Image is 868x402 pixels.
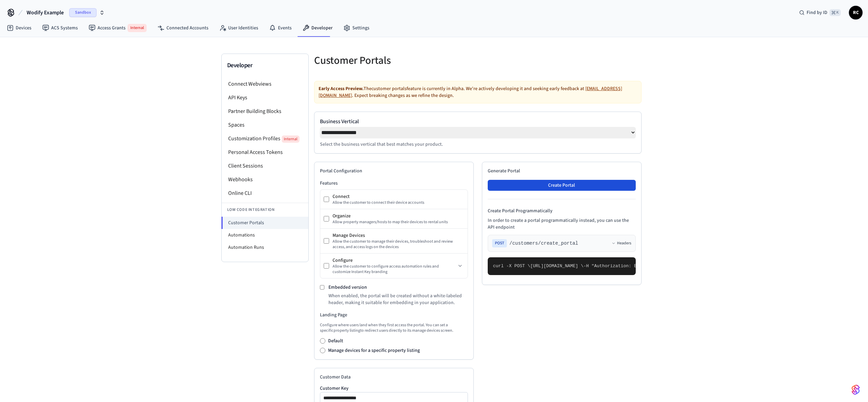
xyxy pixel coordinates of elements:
div: Organize [333,213,464,219]
li: Webhooks [222,173,308,186]
p: Select the business vertical that best matches your product. [320,141,636,148]
li: Client Sessions [222,159,308,173]
p: In order to create a portal programmatically instead, you can use the API endpoint [488,217,636,231]
strong: Early Access Preview. [319,85,364,92]
h2: Customer Data [320,374,468,381]
img: SeamLogoGradient.69752ec5.svg [852,384,860,395]
span: RC [850,6,862,19]
div: Configure [333,257,456,264]
a: Developer [297,22,338,34]
label: Default [328,338,343,344]
div: Allow the customer to configure access automation rules and customize Instant Key branding [333,264,456,275]
button: Headers [612,241,631,246]
div: Connect [333,193,464,200]
li: API Keys [222,91,308,104]
div: The customer portals feature is currently in Alpha. We're actively developing it and seeking earl... [314,81,642,103]
a: Access GrantsInternal [83,21,152,35]
div: Allow the customer to manage their devices, troubleshoot and review access, and access logs on th... [333,239,464,250]
span: Find by ID [807,9,827,16]
a: ACS Systems [37,22,83,34]
li: Automation Runs [222,241,308,254]
p: Configure where users land when they first access the portal. You can set a specific property lis... [320,322,468,333]
li: Spaces [222,118,308,132]
h2: Generate Portal [488,168,636,174]
label: Manage devices for a specific property listing [328,347,420,354]
span: /customers/create_portal [510,240,578,247]
span: Sandbox [69,8,97,17]
button: RC [849,6,863,19]
a: Connected Accounts [152,22,214,34]
span: -H "Authorization: Bearer seam_api_key_123456" \ [584,263,711,269]
a: Settings [338,22,375,34]
li: Customer Portals [221,217,308,229]
span: curl -X POST \ [493,263,530,269]
h4: Create Portal Programmatically [488,207,636,214]
h2: Portal Configuration [320,168,468,174]
a: Devices [1,22,37,34]
p: When enabled, the portal will be created without a white-labeled header, making it suitable for e... [328,292,468,306]
li: Online CLI [222,186,308,200]
span: POST [492,239,507,247]
h5: Customer Portals [314,54,474,68]
li: Connect Webviews [222,77,308,91]
span: Internal [128,24,147,32]
li: Automations [222,229,308,241]
li: Partner Building Blocks [222,104,308,118]
li: Customization Profiles [222,132,308,145]
label: Embedded version [328,284,367,291]
div: Find by ID⌘ K [794,6,846,19]
li: Personal Access Tokens [222,145,308,159]
span: ⌘ K [829,9,841,16]
button: Create Portal [488,180,636,191]
span: Internal [282,135,299,143]
div: Allow the customer to connect their device accounts [333,200,464,205]
label: Business Vertical [320,117,636,126]
h3: Features [320,180,468,187]
a: Events [264,22,297,34]
li: Low Code Integration [222,203,308,217]
label: Customer Key [320,386,468,391]
h3: Developer [227,61,303,70]
a: User Identities [214,22,264,34]
span: [URL][DOMAIN_NAME] \ [530,263,584,269]
div: Allow property managers/hosts to map their devices to rental units [333,219,464,225]
h3: Landing Page [320,312,468,318]
div: Manage Devices [333,232,464,239]
a: [EMAIL_ADDRESS][DOMAIN_NAME] [319,85,622,99]
span: Wodify Example [27,9,64,17]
